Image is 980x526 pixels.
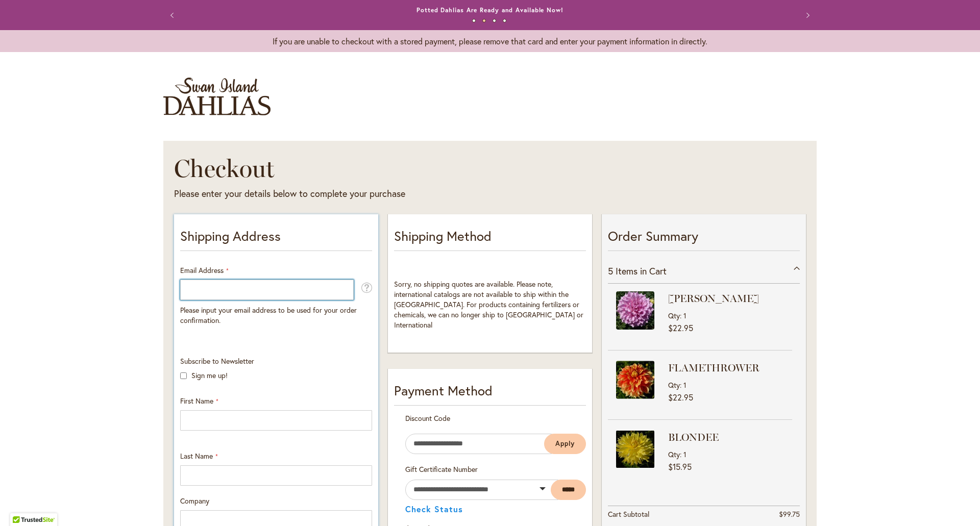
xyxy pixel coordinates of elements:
[616,430,654,468] img: BLONDEE
[616,291,654,330] img: VERA SEYFANG
[668,291,790,306] strong: [PERSON_NAME]
[796,5,817,26] button: Next
[180,265,224,275] span: Email Address
[191,370,228,380] label: Sign me up!
[616,265,667,277] span: Items in Cart
[668,380,680,390] span: Qty
[163,5,184,26] button: Previous
[180,356,254,366] span: Subscribe to Newsletter
[163,35,817,47] p: If you are unable to checkout with a stored payment, please remove that card and enter your payme...
[394,227,586,251] p: Shipping Method
[416,6,563,14] a: Potted Dahlias Are Ready and Available Now!
[180,227,372,251] p: Shipping Address
[683,380,687,390] span: 1
[405,413,450,423] span: Discount Code
[174,153,623,184] h1: Checkout
[616,361,654,399] img: FLAMETHROWER
[163,78,271,115] a: store logo
[608,265,613,277] span: 5
[779,509,800,519] span: $99.75
[180,305,357,325] span: Please input your email address to be used for your order confirmation.
[472,19,476,22] button: 1 of 4
[180,496,209,506] span: Company
[8,490,36,518] iframe: Launch Accessibility Center
[608,506,736,522] th: Cart Subtotal
[503,19,506,22] button: 4 of 4
[668,430,790,444] strong: BLONDEE
[668,361,790,375] strong: FLAMETHROWER
[394,279,583,330] span: Sorry, no shipping quotes are available. Please note, international catalogs are not available to...
[405,505,463,513] button: Check Status
[544,434,586,454] button: Apply
[608,227,800,251] p: Order Summary
[668,449,680,459] span: Qty
[394,381,586,406] div: Payment Method
[683,311,687,320] span: 1
[405,464,478,474] span: Gift Certificate Number
[482,19,486,22] button: 2 of 4
[180,396,213,406] span: First Name
[555,439,575,448] span: Apply
[174,187,623,201] div: Please enter your details below to complete your purchase
[668,311,680,320] span: Qty
[668,392,693,403] span: $22.95
[668,322,693,333] span: $22.95
[180,451,213,461] span: Last Name
[668,461,692,472] span: $15.95
[683,449,687,459] span: 1
[493,19,496,22] button: 3 of 4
